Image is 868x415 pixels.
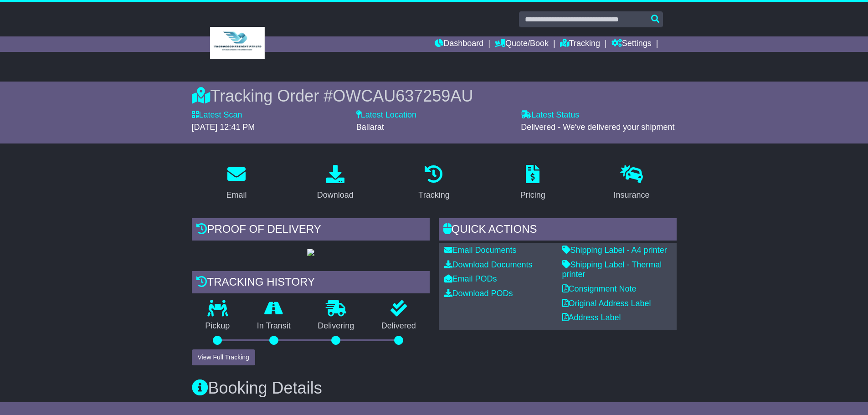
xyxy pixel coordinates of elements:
a: Download [311,162,360,205]
div: Tracking Order # [192,86,677,106]
a: Consignment Note [562,284,637,293]
div: Quick Actions [439,218,677,243]
a: Email PODs [444,274,497,283]
span: Delivered - We've delivered your shipment [521,123,674,132]
a: Settings [611,36,652,52]
a: Email [220,162,252,205]
a: Download PODs [444,289,513,298]
a: Shipping Label - A4 printer [562,246,667,255]
span: Ballarat [356,123,384,132]
label: Latest Scan [192,110,242,120]
div: Download [317,189,354,201]
div: Proof of Delivery [192,218,430,243]
span: OWCAU637259AU [333,87,473,105]
a: Tracking [560,36,600,52]
button: View Full Tracking [192,349,255,365]
a: Shipping Label - Thermal printer [562,260,662,279]
label: Latest Status [521,110,579,120]
a: Original Address Label [562,299,651,308]
h3: Booking Details [192,379,677,397]
p: Pickup [192,321,244,331]
a: Dashboard [435,36,483,52]
a: Email Documents [444,246,517,255]
div: Tracking history [192,271,430,296]
a: Insurance [608,162,656,205]
a: Pricing [514,162,551,205]
p: Delivering [304,321,368,331]
a: Quote/Book [495,36,549,52]
p: In Transit [243,321,304,331]
p: Delivered [368,321,430,331]
a: Tracking [412,162,455,205]
div: Pricing [520,189,545,201]
div: Email [226,189,247,201]
img: GetPodImage [307,249,314,256]
span: [DATE] 12:41 PM [192,123,255,132]
label: Latest Location [356,110,416,120]
div: Tracking [418,189,449,201]
a: Address Label [562,313,621,322]
div: Insurance [614,189,650,201]
a: Download Documents [444,260,533,269]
